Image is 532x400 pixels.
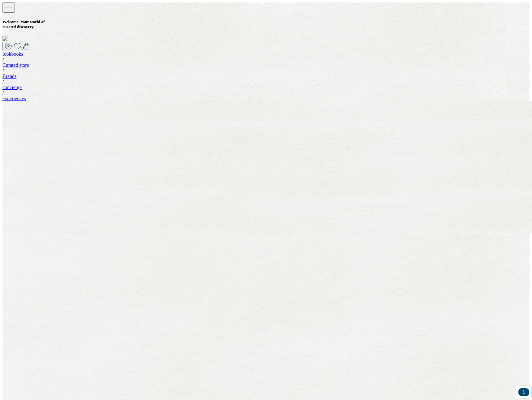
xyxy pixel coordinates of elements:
[2,19,530,29] h5: Welcome . Your world of curated discovery.
[2,57,530,62] div: /
[21,45,24,50] span: 0
[21,45,29,50] a: 0
[2,36,16,42] img: logo
[2,68,530,74] div: /
[2,90,530,96] div: /
[2,74,16,79] a: Brands
[2,62,29,68] a: Curated store
[2,96,26,101] a: experiences
[2,85,22,90] a: concierge
[2,51,23,57] a: lookbooks
[2,79,530,85] div: /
